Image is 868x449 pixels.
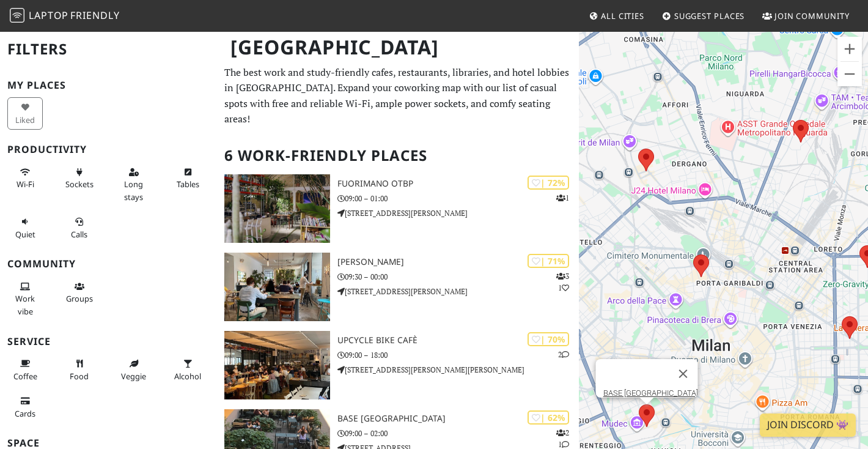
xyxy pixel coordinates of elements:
span: Laptop [29,9,68,22]
span: Join Community [774,10,850,21]
span: Alcohol [174,371,201,382]
span: Coffee [13,371,37,382]
h3: Productivity [7,144,210,155]
span: Long stays [124,179,143,202]
button: Work vibe [7,276,43,321]
h3: Space [7,437,210,449]
a: Suggest Places [657,5,750,27]
span: Friendly [70,9,119,22]
img: LaptopFriendly [10,8,24,23]
p: 1 [556,192,569,204]
span: Food [70,371,89,382]
span: Work-friendly tables [177,179,199,190]
a: oTTo | 71% 31 [PERSON_NAME] 09:30 – 00:00 [STREET_ADDRESS][PERSON_NAME] [217,253,579,321]
a: Fuorimano OTBP | 72% 1 Fuorimano OTBP 09:00 – 01:00 [STREET_ADDRESS][PERSON_NAME] [217,174,579,243]
h2: Filters [7,31,210,68]
span: Stable Wi-Fi [17,179,34,190]
span: Suggest Places [674,10,745,21]
span: All Cities [601,10,644,21]
h2: 6 Work-Friendly Places [224,137,572,174]
a: Upcycle Bike Cafè | 70% 2 Upcycle Bike Cafè 09:00 – 18:00 [STREET_ADDRESS][PERSON_NAME][PERSON_NAME] [217,331,579,399]
button: Veggie [116,354,152,386]
a: Join Community [757,5,855,27]
p: 09:30 – 00:00 [337,271,578,283]
p: [STREET_ADDRESS][PERSON_NAME] [337,207,578,219]
button: Alcohol [170,354,205,386]
p: The best work and study-friendly cafes, restaurants, libraries, and hotel lobbies in [GEOGRAPHIC_... [224,65,572,127]
button: Coffee [7,354,43,386]
img: oTTo [224,253,330,321]
span: Credit cards [15,408,35,419]
a: BASE [GEOGRAPHIC_DATA] [603,388,698,398]
button: Zoom in [837,37,862,61]
h3: [PERSON_NAME] [337,257,578,267]
p: [STREET_ADDRESS][PERSON_NAME][PERSON_NAME] [337,364,578,376]
span: Veggie [121,371,146,382]
p: 3 1 [556,270,569,294]
button: Groups [62,276,97,309]
button: Close [669,359,698,388]
a: All Cities [584,5,649,27]
button: Tables [170,162,205,195]
h3: My Places [7,80,210,91]
h3: Fuorimano OTBP [337,179,578,189]
p: 09:00 – 01:00 [337,193,578,204]
div: | 71% [528,254,569,268]
button: Calls [62,212,97,244]
h3: Community [7,258,210,270]
a: LaptopFriendly LaptopFriendly [10,6,120,27]
h3: Service [7,336,210,347]
h1: [GEOGRAPHIC_DATA] [221,31,576,64]
span: Group tables [66,293,93,304]
p: 09:00 – 18:00 [337,349,578,361]
span: Quiet [15,229,35,240]
span: Video/audio calls [71,229,87,240]
span: Power sockets [65,179,94,190]
button: Quiet [7,212,43,244]
img: Upcycle Bike Cafè [224,331,330,399]
button: Cards [7,391,43,423]
p: [STREET_ADDRESS][PERSON_NAME] [337,286,578,297]
div: | 72% [528,176,569,190]
h3: BASE [GEOGRAPHIC_DATA] [337,414,578,424]
span: People working [15,293,35,316]
button: Wi-Fi [7,162,43,195]
a: Join Discord 👾 [760,414,856,437]
img: Fuorimano OTBP [224,174,330,243]
h3: Upcycle Bike Cafè [337,335,578,346]
p: 09:00 – 02:00 [337,428,578,439]
div: | 70% [528,332,569,346]
div: | 62% [528,410,569,425]
button: Zoom out [837,62,862,86]
button: Long stays [116,162,152,207]
button: Sockets [62,162,97,195]
button: Food [62,354,97,386]
p: 2 [558,349,569,360]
